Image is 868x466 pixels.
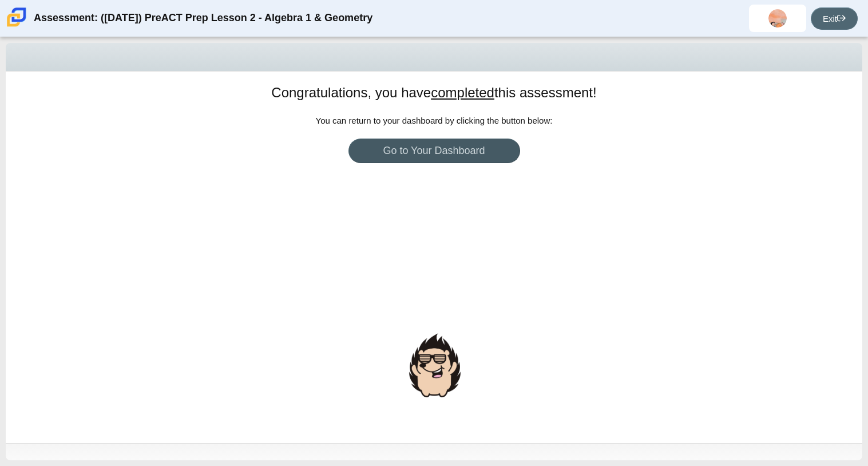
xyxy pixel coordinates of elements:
a: Go to Your Dashboard [348,139,520,163]
span: You can return to your dashboard by clicking the button below: [316,116,553,125]
img: jordynn.kelly.VH80rL [768,9,787,27]
a: Carmen School of Science & Technology [5,21,29,31]
img: Carmen School of Science & Technology [5,5,29,29]
u: completed [431,85,494,100]
div: Assessment: ([DATE]) PreACT Prep Lesson 2 - Algebra 1 & Geometry [34,5,372,32]
a: Exit [811,7,858,30]
h1: Congratulations, you have this assessment! [271,83,596,102]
